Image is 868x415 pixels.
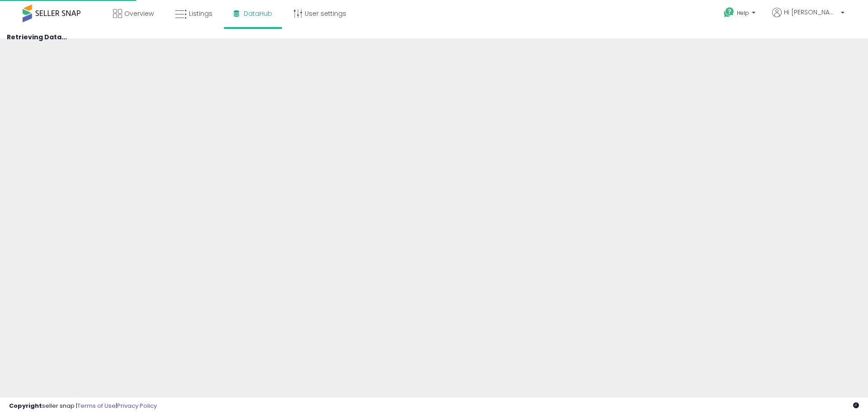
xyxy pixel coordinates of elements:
[124,9,154,18] span: Overview
[784,8,838,17] span: Hi [PERSON_NAME]
[772,8,844,28] a: Hi [PERSON_NAME]
[7,34,861,41] h4: Retrieving Data...
[244,9,272,18] span: DataHub
[189,9,212,18] span: Listings
[723,7,735,18] i: Get Help
[737,9,749,17] span: Help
